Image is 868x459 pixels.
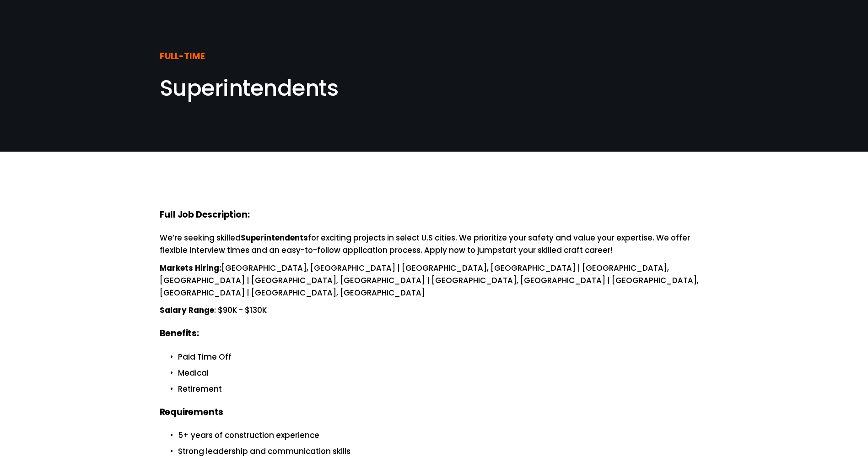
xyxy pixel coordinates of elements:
[160,232,709,257] p: We’re seeking skilled for exciting projects in select U.S cities. We prioritize your safety and v...
[178,351,709,363] p: Paid Time Off
[160,304,709,317] p: : $90K - $130K
[160,305,214,316] strong: Salary Range
[160,327,199,339] strong: Benefits:
[178,383,709,395] p: Retirement
[178,445,709,458] p: Strong leadership and communication skills
[160,73,339,104] span: Superintendents
[178,367,709,379] p: Medical
[160,50,205,62] strong: FULL-TIME
[241,232,308,243] strong: Superintendents
[160,262,709,299] p: [GEOGRAPHIC_DATA], [GEOGRAPHIC_DATA] | [GEOGRAPHIC_DATA], [GEOGRAPHIC_DATA] | [GEOGRAPHIC_DATA], ...
[160,262,221,273] strong: Markets Hiring:
[160,208,250,221] strong: Full Job Description:
[178,429,709,442] p: 5+ years of construction experience
[160,406,224,418] strong: Requirements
